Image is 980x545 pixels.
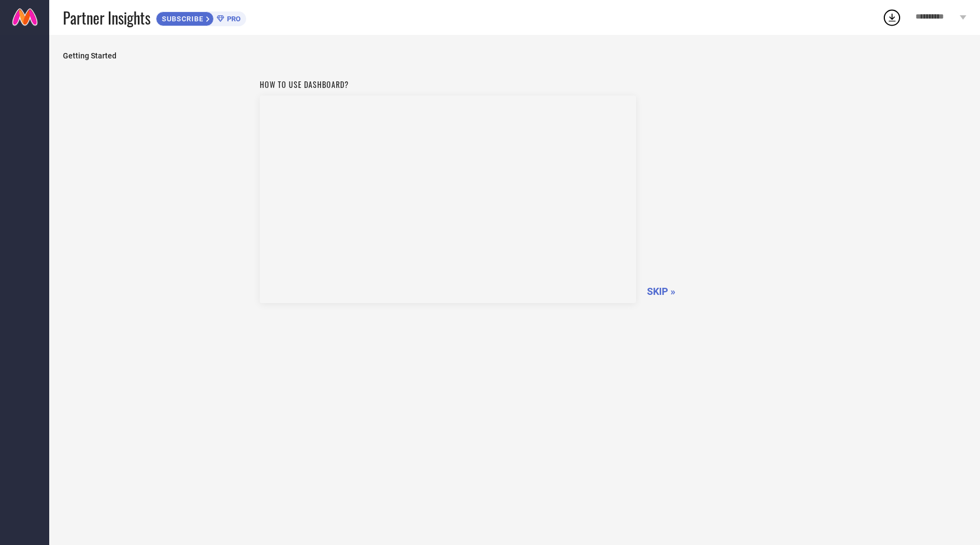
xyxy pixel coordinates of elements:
span: Partner Insights [63,7,150,29]
span: Getting Started [63,51,966,60]
a: SUBSCRIBEPRO [156,9,246,26]
h1: How to use dashboard? [260,79,636,90]
span: PRO [224,15,241,23]
span: SUBSCRIBE [156,15,206,23]
div: Open download list [882,8,902,27]
span: SKIP » [647,286,675,297]
iframe: Workspace Section [260,96,636,303]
